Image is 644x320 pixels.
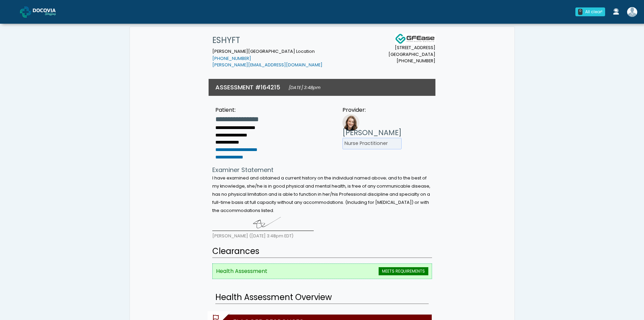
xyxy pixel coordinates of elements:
span: MEETS REQUIREMENTS [379,267,428,275]
img: wF+7aKHvw5zhAAAAABJRU5ErkJggg== [212,217,314,231]
img: Docovia Staffing Logo [395,34,435,44]
div: Patient: [215,106,259,114]
img: Docovia [20,6,31,18]
div: All clear! [585,9,602,15]
small: [PERSON_NAME] ([DATE] 3:48pm EDT) [212,233,293,239]
h2: Health Assessment Overview [215,291,429,304]
h2: Clearances [212,245,432,258]
small: [DATE] 3:48pm [288,85,320,90]
a: 0 All clear! [571,5,609,19]
small: [PERSON_NAME][GEOGRAPHIC_DATA] Location [212,48,323,68]
li: Health Assessment [212,263,432,279]
img: Docovia [33,8,67,15]
li: Nurse Practitioner [342,138,402,149]
a: [PERSON_NAME][EMAIL_ADDRESS][DOMAIN_NAME] [212,62,323,68]
h3: ASSESSMENT #164215 [215,83,280,91]
img: Provider image [342,114,359,131]
small: I have examined and obtained a current history on the individual named above; and to the best of ... [212,175,430,213]
a: [PHONE_NUMBER] [212,56,251,61]
a: Docovia [20,1,67,23]
h4: Examiner Statement [212,166,432,174]
div: 0 [578,9,582,15]
h1: ESHYFT [212,34,323,47]
small: [STREET_ADDRESS] [GEOGRAPHIC_DATA] [PHONE_NUMBER] [388,44,435,64]
div: Provider: [342,106,402,114]
h3: [PERSON_NAME] [342,128,402,138]
img: Shakerra Crippen [627,7,637,17]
